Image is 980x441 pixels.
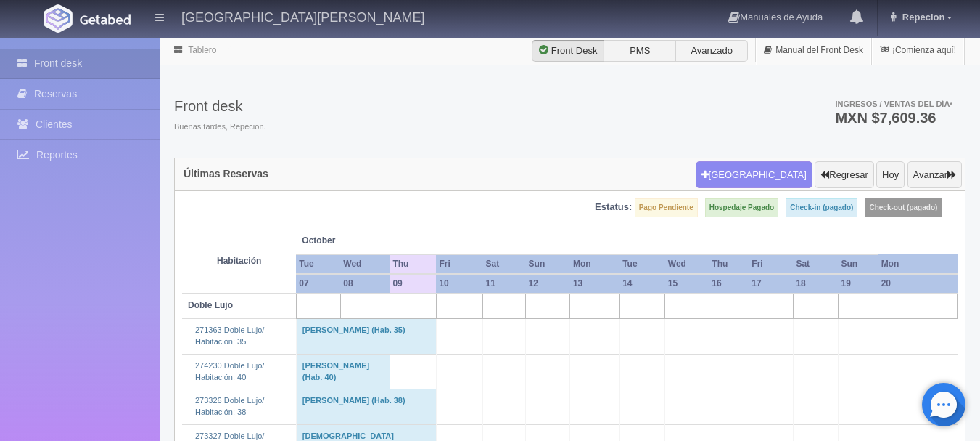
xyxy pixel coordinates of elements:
[793,274,838,294] th: 18
[838,254,878,274] th: Sun
[217,256,261,266] strong: Habitación
[876,161,905,189] button: Hoy
[526,274,570,294] th: 12
[749,274,793,294] th: 17
[195,396,264,416] a: 273326 Doble Lujo/Habitación: 38
[838,274,878,294] th: 19
[696,161,812,189] button: [GEOGRAPHIC_DATA]
[665,254,709,274] th: Wed
[835,100,952,108] span: Ingresos / Ventas del día
[340,274,390,294] th: 08
[184,169,268,179] h4: Últimas Reservas
[786,198,857,217] label: Check-in (pagado)
[709,274,749,294] th: 16
[188,45,216,55] a: Tablero
[483,254,526,274] th: Sat
[174,121,266,133] span: Buenas tardes, Repecion.
[80,14,131,25] img: Getabed
[390,274,436,294] th: 09
[619,274,665,294] th: 14
[878,274,958,294] th: 20
[436,254,482,274] th: Fri
[907,161,962,189] button: Avanzar
[296,319,436,354] td: [PERSON_NAME] (Hab. 35)
[756,36,871,65] a: Manual del Front Desk
[532,40,604,62] label: Front Desk
[174,98,266,114] h3: Front desk
[665,274,709,294] th: 15
[296,274,340,294] th: 07
[436,274,482,294] th: 10
[793,254,838,274] th: Sat
[296,389,436,424] td: [PERSON_NAME] (Hab. 38)
[526,254,570,274] th: Sun
[619,254,665,274] th: Tue
[44,4,73,33] img: Getabed
[835,110,952,125] h3: MXN $7,609.36
[709,254,749,274] th: Thu
[815,161,873,189] button: Regresar
[570,274,619,294] th: 13
[296,254,340,274] th: Tue
[390,254,436,274] th: Thu
[749,254,793,274] th: Fri
[899,12,945,23] span: Repecion
[865,198,942,217] label: Check-out (pagado)
[635,198,698,217] label: Pago Pendiente
[878,254,958,274] th: Mon
[181,7,424,25] h4: [GEOGRAPHIC_DATA][PERSON_NAME]
[604,40,676,62] label: PMS
[195,325,264,346] a: 271363 Doble Lujo/Habitación: 35
[570,254,619,274] th: Mon
[302,235,384,247] span: October
[340,254,390,274] th: Wed
[675,40,748,62] label: Avanzado
[483,274,526,294] th: 11
[595,201,632,214] label: Estatus:
[872,36,964,65] a: ¡Comienza aquí!
[705,198,778,217] label: Hospedaje Pagado
[296,354,390,389] td: [PERSON_NAME] (Hab. 40)
[195,361,264,381] a: 274230 Doble Lujo/Habitación: 40
[188,300,233,310] b: Doble Lujo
